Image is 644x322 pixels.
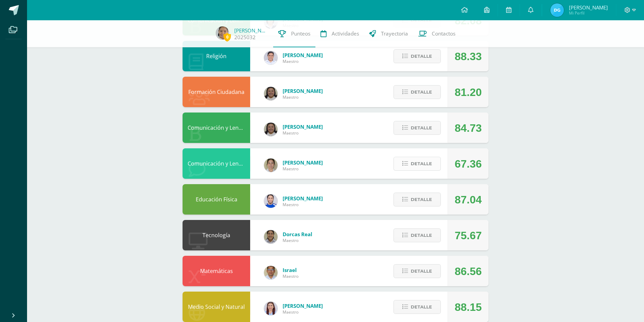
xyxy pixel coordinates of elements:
[455,149,482,179] div: 67.36
[223,33,231,41] span: 0
[183,148,250,179] div: Comunicación y Lenguaje L3 Inglés
[455,220,482,251] div: 75.67
[264,123,278,136] img: 9fa3928cf7300eed27031931c13bf290.png
[455,256,482,287] div: 86.56
[411,301,432,313] span: Detalle
[264,51,278,65] img: b5fd47c4e191371057ef3ca694c907b3.png
[569,10,608,16] span: Mi Perfil
[432,30,455,37] span: Contactos
[283,123,323,130] span: [PERSON_NAME]
[264,266,278,279] img: cec6974e0515329dbec6147f517ceb68.png
[264,230,278,244] img: c81bd2695fe0a2eceb559f51a58ceead.png
[315,20,364,47] a: Actividades
[283,88,323,94] span: [PERSON_NAME]
[411,265,432,277] span: Detalle
[264,194,278,208] img: 1c724be7b50d2a99027c8cfa1404db06.png
[264,87,278,100] img: 9fa3928cf7300eed27031931c13bf290.png
[283,238,312,243] span: Maestro
[393,85,441,99] button: Detalle
[411,157,432,170] span: Detalle
[183,256,250,286] div: Matemáticas
[393,228,441,242] button: Detalle
[455,113,482,143] div: 84.73
[393,157,441,171] button: Detalle
[234,27,268,34] a: [PERSON_NAME]
[273,20,315,47] a: Punteos
[393,121,441,135] button: Detalle
[393,300,441,314] button: Detalle
[413,20,460,47] a: Contactos
[411,86,432,98] span: Detalle
[283,309,323,315] span: Maestro
[455,41,482,72] div: 88.33
[455,184,482,215] div: 87.04
[264,158,278,172] img: 9c3d4e3bc2569b0cb0862bd1afcd4ae3.png
[393,264,441,278] button: Detalle
[411,193,432,206] span: Detalle
[283,130,323,136] span: Maestro
[234,34,256,41] a: 2025032
[283,267,299,273] span: Israel
[411,122,432,134] span: Detalle
[283,302,323,309] span: [PERSON_NAME]
[550,3,564,17] img: 13172efc1a6e7b10f9030bb458c0a11b.png
[283,58,323,64] span: Maestro
[183,292,250,322] div: Medio Social y Natural
[393,193,441,206] button: Detalle
[183,220,250,250] div: Tecnología
[216,26,229,40] img: 86e3fa607555e3ba9da5eae89e6e90d8.png
[455,77,482,107] div: 81.20
[393,49,441,63] button: Detalle
[283,94,323,100] span: Maestro
[264,302,278,315] img: a90d228c6c00e6b12d4b8337fa31f46f.png
[183,113,250,143] div: Comunicación y Lenguaje L2
[332,30,359,37] span: Actividades
[283,273,299,279] span: Maestro
[283,159,323,166] span: [PERSON_NAME]
[183,184,250,215] div: Educación Física
[291,30,310,37] span: Punteos
[364,20,413,47] a: Trayectoria
[283,195,323,202] span: [PERSON_NAME]
[283,231,312,238] span: Dorcas Real
[569,4,608,11] span: [PERSON_NAME]
[183,41,250,71] div: Religión
[283,52,323,58] span: [PERSON_NAME]
[183,77,250,107] div: Formación Ciudadana
[283,166,323,172] span: Maestro
[283,202,323,207] span: Maestro
[411,229,432,242] span: Detalle
[411,50,432,63] span: Detalle
[381,30,408,37] span: Trayectoria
